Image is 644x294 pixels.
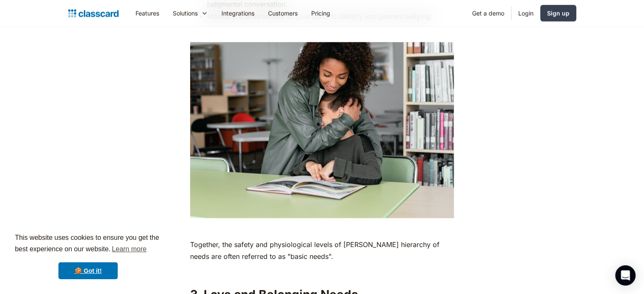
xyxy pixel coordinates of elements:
a: dismiss cookie message [58,262,118,279]
a: Pricing [304,4,337,23]
span: This website uses cookies to ensure you get the best experience on our website. [15,233,161,256]
a: learn more about cookies [111,243,148,256]
a: Customers [261,4,304,23]
a: home [68,8,119,19]
a: Login [511,4,540,23]
a: Sign up [540,5,576,22]
div: cookieconsent [7,225,169,287]
a: Integrations [215,4,261,23]
p: Together, the safety and physiological levels of [PERSON_NAME] hierarchy of needs are often refer... [190,239,454,262]
p: ‍ [190,267,454,278]
p: ‍ [190,26,454,38]
div: Open Intercom Messenger [615,265,636,286]
a: Features [129,4,166,23]
div: Sign up [547,9,569,18]
img: A teacher hugging a student in the classroom [190,42,454,218]
div: Solutions [173,9,198,18]
p: ‍ [190,223,454,234]
a: Get a demo [465,4,511,23]
div: Solutions [166,4,215,23]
